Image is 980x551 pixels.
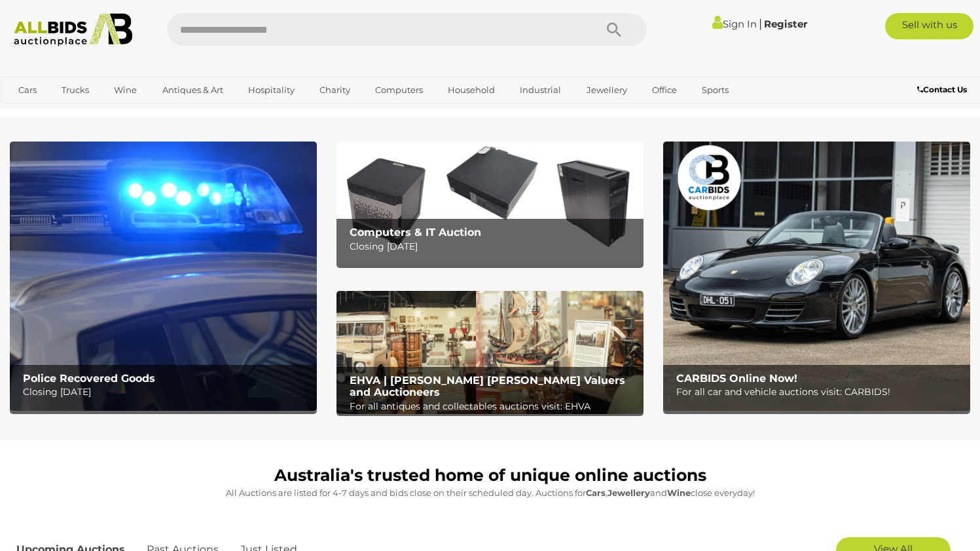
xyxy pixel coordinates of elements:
[154,79,232,101] a: Antiques & Art
[663,142,970,411] img: CARBIDS Online Now!
[16,485,964,501] p: All Auctions are listed for 4-7 days and bids close on their scheduled day. Auctions for , and cl...
[336,291,644,414] img: EHVA | Evans Hastings Valuers and Auctioneers
[311,79,359,101] a: Charity
[367,79,431,101] a: Computers
[53,79,98,101] a: Trucks
[667,487,691,498] strong: Wine
[240,79,303,101] a: Hospitality
[336,142,644,265] img: Computers & IT Auction
[586,487,606,498] strong: Cars
[764,18,807,30] a: Register
[693,79,737,101] a: Sports
[336,291,644,414] a: EHVA | Evans Hastings Valuers and Auctioneers EHVA | [PERSON_NAME] [PERSON_NAME] Valuers and Auct...
[10,142,317,411] a: Police Recovered Goods Police Recovered Goods Closing [DATE]
[23,372,155,385] b: Police Recovered Goods
[10,101,120,123] a: [GEOGRAPHIC_DATA]
[350,226,481,238] b: Computers & IT Auction
[336,142,644,265] a: Computers & IT Auction Computers & IT Auction Closing [DATE]
[23,384,310,400] p: Closing [DATE]
[663,142,970,411] a: CARBIDS Online Now! CARBIDS Online Now! For all car and vehicle auctions visit: CARBIDS!
[350,374,625,398] b: EHVA | [PERSON_NAME] [PERSON_NAME] Valuers and Auctioneers
[917,83,970,97] a: Contact Us
[7,13,139,47] img: Allbids.com.au
[676,372,797,385] b: CARBIDS Online Now!
[10,79,45,101] a: Cars
[105,79,145,101] a: Wine
[578,79,636,101] a: Jewellery
[759,16,762,31] span: |
[350,238,637,255] p: Closing [DATE]
[885,13,973,39] a: Sell with us
[644,79,685,101] a: Office
[712,18,757,30] a: Sign In
[581,13,647,46] button: Search
[511,79,570,101] a: Industrial
[676,384,964,400] p: For all car and vehicle auctions visit: CARBIDS!
[10,142,317,411] img: Police Recovered Goods
[917,85,967,94] b: Contact Us
[608,487,650,498] strong: Jewellery
[439,79,503,101] a: Household
[350,398,637,415] p: For all antiques and collectables auctions visit: EHVA
[16,466,964,485] h1: Australia's trusted home of unique online auctions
